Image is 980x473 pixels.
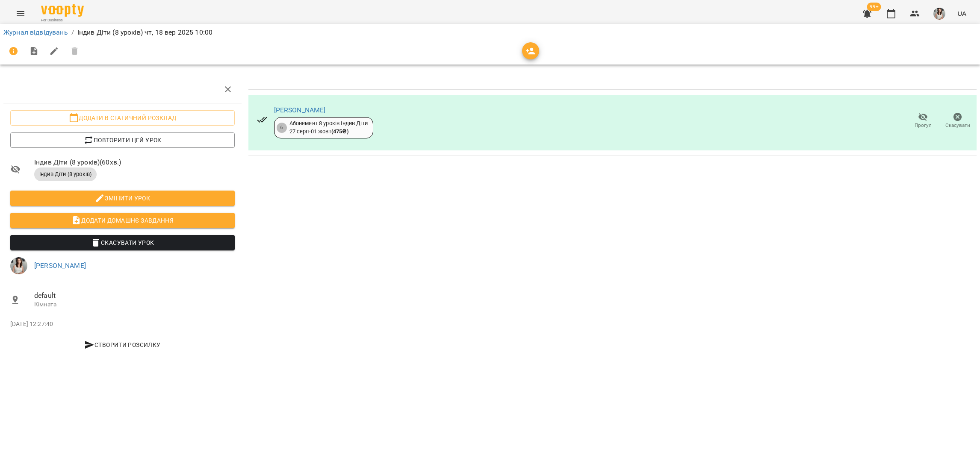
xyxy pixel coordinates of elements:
[3,28,68,36] a: Журнал відвідувань
[940,109,975,133] button: Скасувати
[34,157,235,167] span: Індив Діти (8 уроків) ( 60 хв. )
[17,113,228,123] span: Додати в статичний розклад
[10,235,235,250] button: Скасувати Урок
[933,8,945,20] img: 2a7e41675b8cddfc6659cbc34865a559.png
[10,191,235,206] button: Змінити урок
[10,257,27,274] img: 2a7e41675b8cddfc6659cbc34865a559.png
[10,110,235,126] button: Додати в статичний розклад
[331,128,348,135] b: ( 475 ₴ )
[17,238,228,248] span: Скасувати Урок
[14,340,231,350] span: Створити розсилку
[10,213,235,228] button: Додати домашнє завдання
[10,132,235,148] button: Повторити цей урок
[906,109,940,133] button: Прогул
[867,3,881,11] span: 99+
[957,9,966,18] span: UA
[10,337,235,353] button: Створити розсилку
[77,27,213,38] p: Індив Діти (8 уроків) чт, 18 вер 2025 10:00
[34,170,97,178] span: Індив Діти (8 уроків)
[915,122,932,129] span: Прогул
[17,215,228,226] span: Додати домашнє завдання
[274,106,326,114] a: [PERSON_NAME]
[3,27,977,38] nav: breadcrumb
[34,261,86,270] a: [PERSON_NAME]
[17,193,228,203] span: Змінити урок
[10,320,235,329] p: [DATE] 12:27:40
[41,18,84,23] span: For Business
[954,6,970,21] button: UA
[34,291,235,301] span: default
[71,27,74,38] li: /
[945,122,970,129] span: Скасувати
[34,300,235,309] p: Кімната
[277,123,287,133] div: 6
[41,4,84,17] img: Voopty Logo
[17,135,228,145] span: Повторити цей урок
[10,3,31,24] button: Menu
[289,120,368,135] div: Абонемент 8 уроків Індив Діти 27 серп - 01 жовт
